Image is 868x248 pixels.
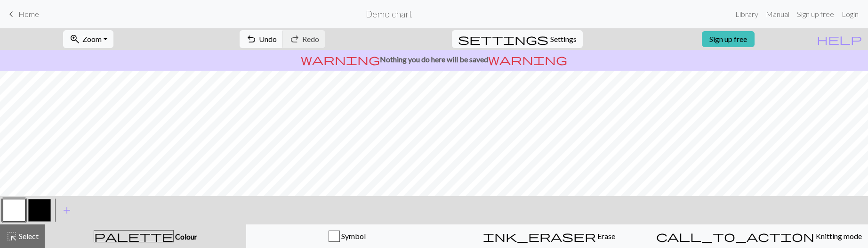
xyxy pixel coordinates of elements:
button: Undo [240,30,283,48]
span: Colour [174,232,197,241]
a: Sign up free [793,5,838,24]
a: Sign up free [702,31,755,47]
span: ink_eraser [483,230,596,243]
span: help [817,33,862,46]
span: keyboard_arrow_left [6,8,17,21]
span: zoom_in [69,33,80,46]
span: highlight_alt [6,230,17,243]
button: Zoom [63,30,113,48]
span: warning [301,53,380,66]
span: Select [17,231,39,240]
p: Nothing you do here will be saved [4,54,864,65]
span: Undo [259,34,277,43]
span: add [61,204,72,217]
button: Colour [45,224,246,248]
span: Knitting mode [814,231,862,240]
span: Settings [550,33,577,45]
span: Zoom [82,34,102,43]
span: settings [458,33,548,46]
span: undo [246,33,257,46]
span: Home [18,9,39,18]
span: call_to_action [656,230,814,243]
span: warning [488,53,567,66]
h2: Demo chart [366,8,412,19]
a: Home [6,6,39,22]
button: Knitting mode [650,224,868,248]
span: Symbol [340,231,366,240]
button: Symbol [246,224,448,248]
i: Settings [458,33,548,45]
button: Erase [448,224,650,248]
a: Login [838,5,862,24]
a: Manual [762,5,793,24]
a: Library [731,5,762,24]
button: SettingsSettings [452,30,583,48]
span: palette [94,230,173,243]
span: Erase [596,231,615,240]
